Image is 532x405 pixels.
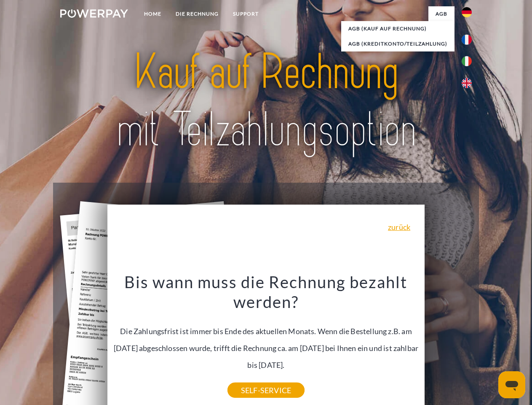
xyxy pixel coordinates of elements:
[462,35,472,45] img: fr
[137,6,168,22] a: Home
[60,9,128,18] img: logo-powerpay-white.svg
[227,383,305,398] a: SELF-SERVICE
[462,78,472,88] img: en
[80,40,452,162] img: title-powerpay_de.svg
[226,6,266,22] a: SUPPORT
[112,272,420,390] div: Die Zahlungsfrist ist immer bis Ende des aktuellen Monats. Wenn die Bestellung z.B. am [DATE] abg...
[388,223,410,231] a: zurück
[112,272,420,312] h3: Bis wann muss die Rechnung bezahlt werden?
[341,36,454,51] a: AGB (Kreditkonto/Teilzahlung)
[462,56,472,66] img: it
[462,7,472,17] img: de
[168,6,226,22] a: DIE RECHNUNG
[341,21,454,36] a: AGB (Kauf auf Rechnung)
[428,6,454,22] a: agb
[498,371,525,398] iframe: Schaltfläche zum Öffnen des Messaging-Fensters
